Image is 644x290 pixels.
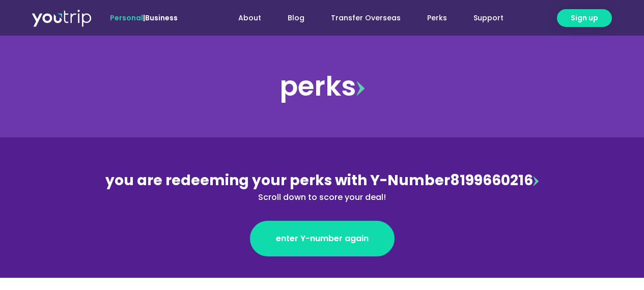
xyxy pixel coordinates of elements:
span: Personal [110,13,143,23]
a: enter Y-number again [250,221,395,256]
span: you are redeeming your perks with Y-Number [105,170,450,190]
a: Blog [274,9,318,27]
nav: Menu [205,9,517,27]
a: Transfer Overseas [318,9,414,27]
span: enter Y-number again [276,233,369,245]
span: | [110,13,178,23]
a: Perks [414,9,460,27]
a: Business [145,13,178,23]
div: Scroll down to score your deal! [101,191,543,204]
a: Support [460,9,517,27]
a: Sign up [557,9,612,27]
a: About [225,9,274,27]
div: 8199660216 [101,170,543,204]
span: Sign up [571,13,598,23]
